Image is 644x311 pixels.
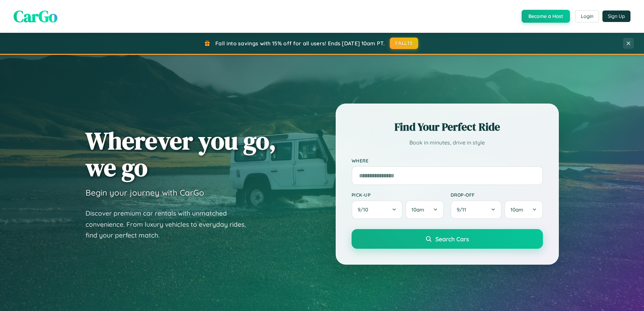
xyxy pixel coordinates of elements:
[352,192,444,198] label: Pick-up
[352,119,543,134] h2: Find Your Perfect Ride
[352,200,403,219] button: 9/10
[411,206,424,213] span: 10am
[405,200,444,219] button: 10am
[86,187,204,198] h3: Begin your journey with CarGo
[358,206,372,213] span: 9 / 10
[451,192,543,198] label: Drop-off
[14,5,57,27] span: CarGo
[457,206,470,213] span: 9 / 11
[435,235,469,243] span: Search Cars
[86,208,255,241] p: Discover premium car rentals with unmatched convenience. From luxury vehicles to everyday rides, ...
[215,40,385,47] span: Fall into savings with 15% off for all users! Ends [DATE] 10am PT.
[352,158,543,163] label: Where
[510,206,523,213] span: 10am
[352,138,543,148] p: Book in minutes, drive in style
[575,10,599,22] button: Login
[451,200,502,219] button: 9/11
[390,38,418,49] button: FALL15
[352,229,543,249] button: Search Cars
[602,10,630,22] button: Sign Up
[86,127,276,181] h1: Wherever you go, we go
[522,10,570,23] button: Become a Host
[504,200,543,219] button: 10am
